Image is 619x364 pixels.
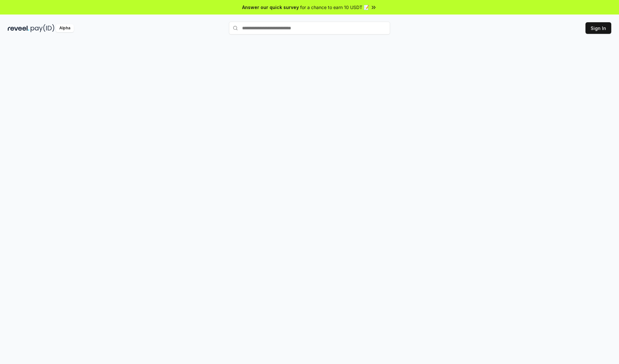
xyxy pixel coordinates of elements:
span: for a chance to earn 10 USDT 📝 [300,4,369,11]
img: pay_id [31,24,54,32]
img: reveel_dark [8,24,29,32]
div: Alpha [56,24,74,32]
span: Answer our quick survey [242,4,299,11]
button: Sign In [585,22,611,34]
